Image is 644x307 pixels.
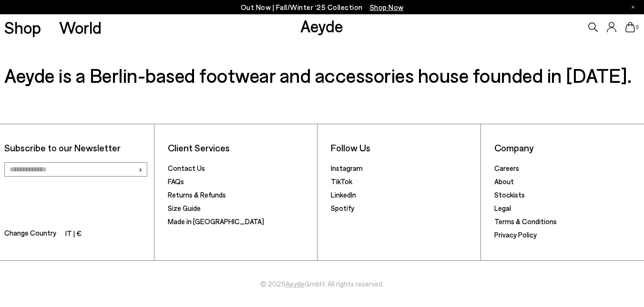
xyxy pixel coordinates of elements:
li: IT | € [65,228,82,241]
a: Privacy Policy [494,230,537,239]
span: Change Country [4,227,56,241]
a: 0 [625,22,635,32]
li: Follow Us [331,142,476,154]
li: Company [494,142,640,154]
a: World [59,19,102,36]
a: Size Guide [168,204,201,212]
a: TikTok [331,177,352,186]
a: Careers [494,164,519,172]
span: Navigate to /collections/new-in [370,3,404,11]
a: Spotify [331,204,354,212]
p: Out Now | Fall/Winter ‘25 Collection [241,1,404,13]
a: Returns & Refunds [168,190,226,199]
span: › [138,162,143,176]
a: Terms & Conditions [494,217,557,226]
a: Instagram [331,164,363,172]
a: Made in [GEOGRAPHIC_DATA] [168,217,264,226]
a: Legal [494,204,511,212]
p: Subscribe to our Newsletter [4,142,149,154]
a: Contact Us [168,164,205,172]
h3: Aeyde is a Berlin-based footwear and accessories house founded in [DATE]. [4,62,639,88]
a: FAQs [168,177,184,186]
a: Shop [4,19,41,36]
span: 0 [635,25,640,30]
a: LinkedIn [331,190,356,199]
a: Aeyde [286,279,305,288]
li: Client Services [168,142,313,154]
a: About [494,177,514,186]
a: Stockists [494,190,525,199]
a: Aeyde [300,16,343,36]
